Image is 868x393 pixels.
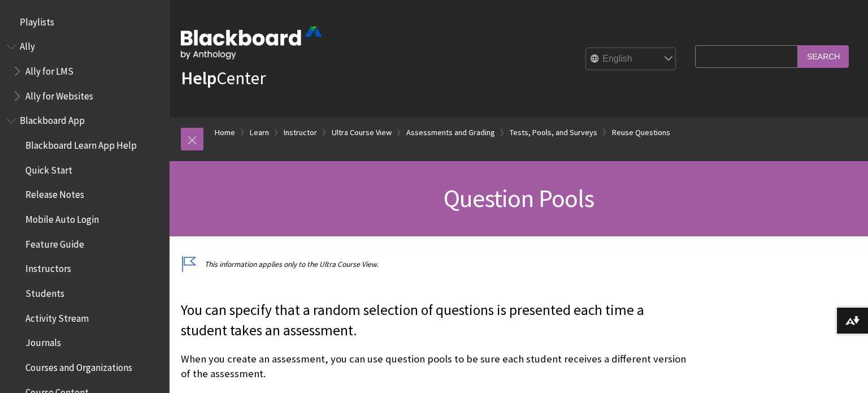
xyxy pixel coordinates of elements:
span: Blackboard Learn App Help [25,136,137,151]
span: Ally for Websites [25,87,93,102]
span: Playlists [20,12,54,28]
select: Site Language Selector [586,48,676,71]
nav: Book outline for Playlists [7,12,163,32]
img: Blackboard by Anthology [181,27,322,59]
a: Reuse Questions [612,126,670,140]
a: Tests, Pools, and Surveys [510,126,597,140]
span: Question Pools [444,183,594,214]
span: Blackboard App [20,111,85,127]
span: Release Notes [25,185,84,201]
span: Ally for LMS [25,62,73,77]
a: Assessments and Grading [406,126,495,140]
input: Search [798,45,849,67]
span: Journals [25,334,61,349]
span: Students [25,284,64,299]
strong: Help [181,67,216,89]
span: Courses and Organizations [25,358,132,373]
a: Instructor [284,126,317,140]
span: Activity Stream [25,309,89,324]
a: Home [215,126,235,140]
span: Quick Start [25,161,72,176]
span: Instructors [25,260,71,275]
a: Ultra Course View [332,126,392,140]
span: Mobile Auto Login [25,210,99,225]
a: HelpCenter [181,67,266,89]
a: Learn [250,126,269,140]
span: Ally [20,37,35,53]
p: When you create an assessment, you can use question pools to be sure each student receives a diff... [181,352,689,381]
nav: Book outline for Anthology Ally Help [7,37,163,106]
span: Feature Guide [25,235,84,250]
p: This information applies only to the Ultra Course View. [181,259,689,270]
p: You can specify that a random selection of questions is presented each time a student takes an as... [181,300,689,341]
